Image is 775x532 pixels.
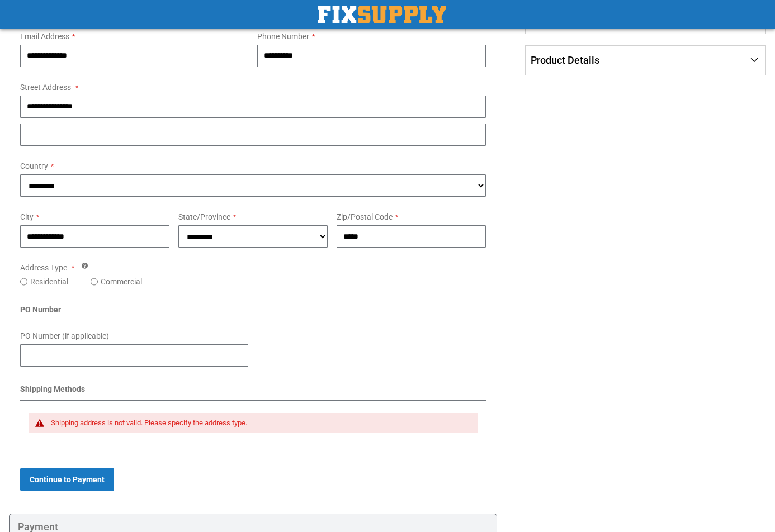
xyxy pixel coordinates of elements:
label: Commercial [101,276,142,287]
span: Phone Number [257,32,309,41]
label: Residential [30,276,68,287]
span: State/Province [178,212,230,221]
button: Continue to Payment [20,468,114,491]
div: PO Number [20,304,486,321]
span: Continue to Payment [30,475,105,484]
div: Shipping address is not valid. Please specify the address type. [51,419,466,427]
span: PO Number (if applicable) [20,331,109,340]
a: store logo [318,6,446,23]
span: Country [20,161,48,170]
span: Address Type [20,263,67,272]
span: Email Address [20,32,69,41]
div: Shipping Methods [20,383,486,401]
img: Fix Industrial Supply [318,6,446,23]
span: Street Address [20,83,71,92]
span: City [20,212,34,221]
span: Product Details [531,54,599,66]
span: Zip/Postal Code [337,212,393,221]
